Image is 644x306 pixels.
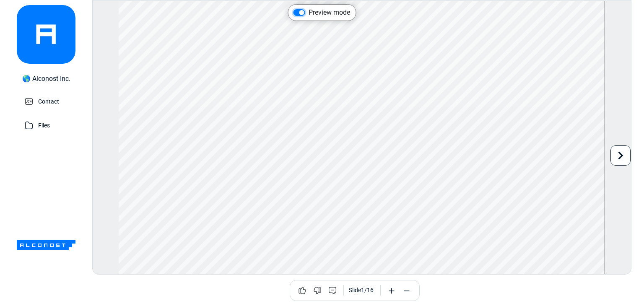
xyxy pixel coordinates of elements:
[38,119,50,130] p: Files
[17,216,75,275] img: Company Banner
[38,96,59,106] p: Contact
[349,286,374,295] div: Slide 1 / 16
[22,74,70,84] div: 🌎 Alconost Inc.
[309,8,350,18] label: Preview mode
[17,5,75,64] img: avatar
